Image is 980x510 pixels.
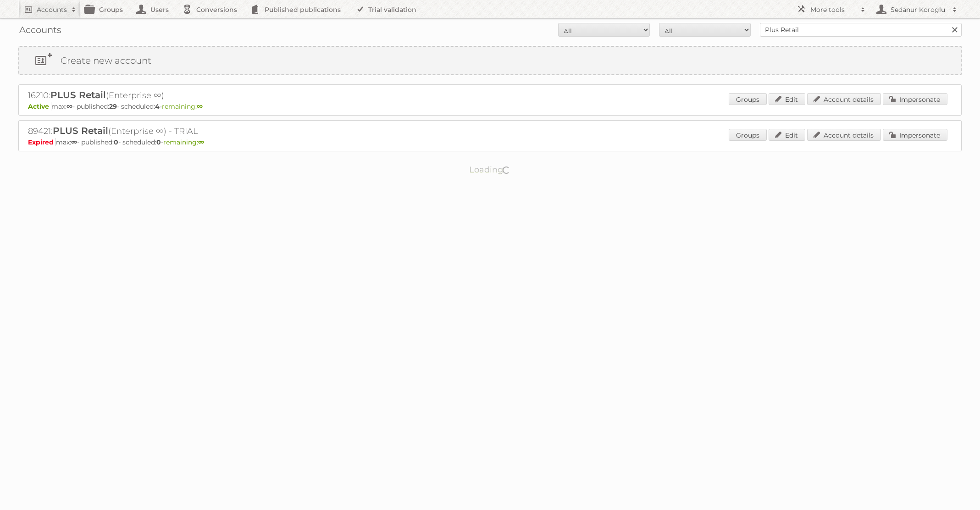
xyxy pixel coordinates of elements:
h2: 89421: (Enterprise ∞) - TRIAL [28,125,349,137]
h2: Sedanur Koroglu [888,5,948,14]
a: Impersonate [883,93,947,105]
a: Account details [807,129,881,141]
span: Expired [28,138,56,146]
strong: 0 [156,138,161,146]
span: Active [28,102,51,111]
strong: 29 [109,102,117,111]
p: Loading [440,161,540,179]
span: PLUS Retail [53,125,108,136]
h2: 16210: (Enterprise ∞) [28,89,349,101]
p: max: - published: - scheduled: - [28,102,952,111]
p: max: - published: - scheduled: - [28,138,952,146]
a: Account details [807,93,881,105]
a: Create new account [19,47,961,74]
strong: ∞ [71,138,77,146]
a: Groups [729,93,767,105]
a: Edit [769,129,805,141]
span: remaining: [162,102,203,111]
strong: ∞ [198,138,204,146]
span: remaining: [163,138,204,146]
h2: Accounts [37,5,67,14]
strong: 0 [114,138,118,146]
h2: More tools [810,5,856,14]
span: PLUS Retail [50,89,106,100]
strong: ∞ [66,102,72,111]
a: Groups [729,129,767,141]
a: Impersonate [883,129,947,141]
strong: ∞ [197,102,203,111]
strong: 4 [155,102,160,111]
a: Edit [769,93,805,105]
